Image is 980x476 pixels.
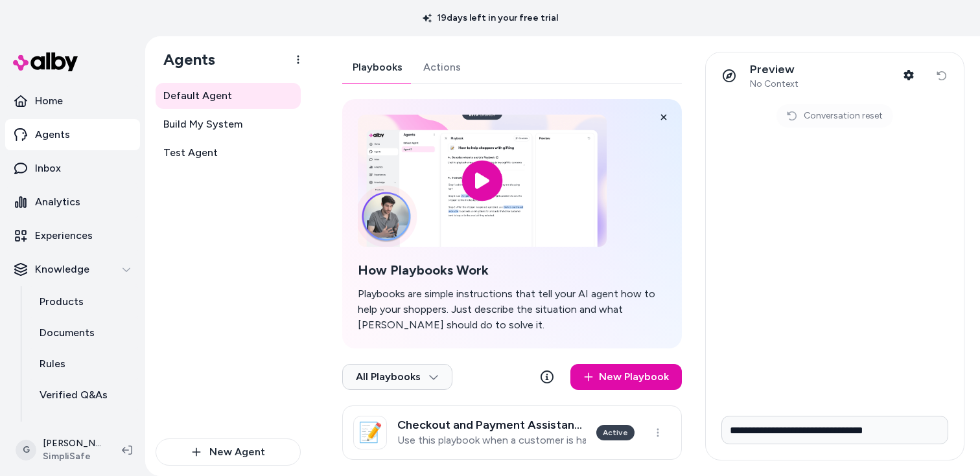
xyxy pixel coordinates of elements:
[5,254,140,285] button: Knowledge
[16,440,36,460] span: G
[27,348,140,380] a: Rules
[27,411,140,442] a: Reviews
[397,434,586,447] p: Use this playbook when a customer is having trouble completing the checkout process to purchase t...
[153,50,215,69] h1: Agents
[596,425,635,440] div: Active
[163,88,232,104] span: Default Agent
[413,52,471,83] a: Actions
[35,93,63,109] p: Home
[750,62,799,77] p: Preview
[353,416,387,449] div: 📝
[5,85,140,117] a: Home
[342,405,682,460] a: 📝Checkout and Payment AssistanceUse this playbook when a customer is having trouble completing th...
[13,52,78,71] img: alby Logo
[40,325,95,341] p: Documents
[358,262,666,278] h2: How Playbooks Work
[35,262,89,277] p: Knowledge
[5,187,140,218] a: Analytics
[35,127,70,142] p: Agents
[27,286,140,317] a: Products
[40,356,65,372] p: Rules
[43,450,101,463] span: SimpliSafe
[27,380,140,411] a: Verified Q&As
[43,437,101,450] p: [PERSON_NAME]
[358,286,666,333] p: Playbooks are simple instructions that tell your AI agent how to help your shoppers. Just describ...
[356,370,439,383] span: All Playbooks
[804,109,883,122] span: Conversation reset
[156,140,301,166] a: Test Agent
[156,111,301,137] a: Build My System
[750,78,799,90] span: No Context
[721,416,948,444] input: Write your prompt here
[35,161,61,176] p: Inbox
[156,83,301,109] a: Default Agent
[40,387,108,403] p: Verified Q&As
[415,12,566,25] p: 19 days left in your free trial
[35,194,80,210] p: Analytics
[8,429,111,471] button: G[PERSON_NAME]SimpliSafe
[5,119,140,150] a: Agents
[570,364,682,390] a: New Playbook
[40,418,79,434] p: Reviews
[40,294,84,310] p: Products
[342,364,452,390] button: All Playbooks
[342,52,413,83] a: Playbooks
[397,418,586,431] h3: Checkout and Payment Assistance
[156,438,301,466] button: New Agent
[5,220,140,251] a: Experiences
[163,117,242,132] span: Build My System
[27,317,140,348] a: Documents
[5,153,140,184] a: Inbox
[163,145,218,161] span: Test Agent
[35,228,93,244] p: Experiences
